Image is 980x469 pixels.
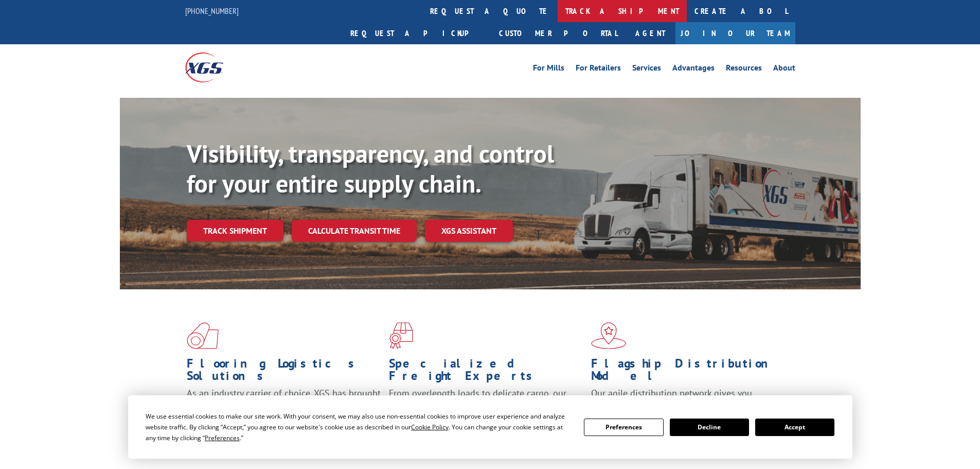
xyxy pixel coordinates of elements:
h1: Flooring Logistics Solutions [187,357,381,387]
a: Request a pickup [343,22,491,44]
b: Visibility, transparency, and control for your entire supply chain. [187,137,554,199]
button: Accept [755,419,834,436]
span: Preferences [205,433,240,442]
a: Customer Portal [491,22,625,44]
a: Services [632,64,661,75]
span: Cookie Policy [411,423,449,431]
a: For Retailers [576,64,621,75]
a: XGS ASSISTANT [425,220,513,242]
h1: Specialized Freight Experts [389,357,583,387]
a: Calculate transit time [292,220,417,242]
a: About [773,64,795,75]
button: Preferences [584,419,663,436]
div: Cookie Consent Prompt [128,395,852,459]
a: For Mills [533,64,564,75]
span: Our agile distribution network gives you nationwide inventory management on demand. [591,387,780,411]
h1: Flagship Distribution Model [591,357,786,387]
a: [PHONE_NUMBER] [185,6,239,16]
a: Resources [726,64,762,75]
img: xgs-icon-total-supply-chain-intelligence-red [187,322,219,349]
a: Advantages [672,64,715,75]
img: xgs-icon-focused-on-flooring-red [389,322,413,349]
img: xgs-icon-flagship-distribution-model-red [591,322,627,349]
a: Join Our Team [675,22,795,44]
div: We use essential cookies to make our site work. With your consent, we may also use non-essential ... [146,411,572,443]
button: Decline [670,419,749,436]
span: As an industry carrier of choice, XGS has brought innovation and dedication to flooring logistics... [187,387,381,424]
a: Track shipment [187,220,283,241]
p: From overlength loads to delicate cargo, our experienced staff knows the best way to move your fr... [389,387,583,433]
a: Agent [625,22,675,44]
